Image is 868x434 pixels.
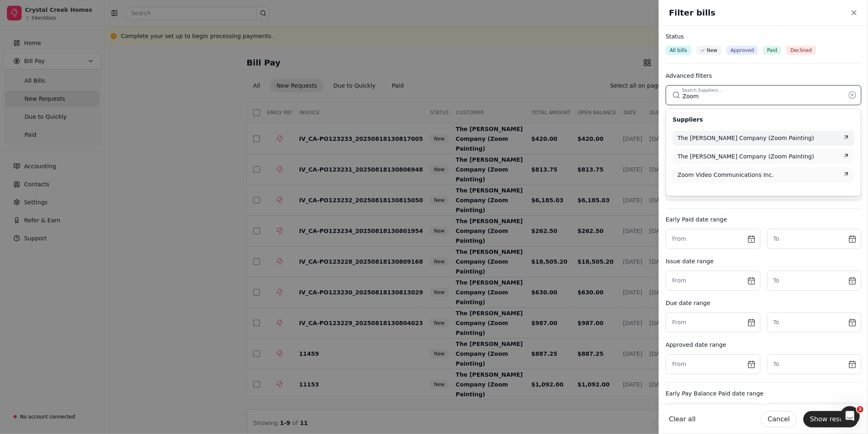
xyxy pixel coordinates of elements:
button: All bills [666,46,691,55]
div: Early Paid date range [666,215,861,224]
button: To [767,403,862,423]
label: To [774,276,780,285]
div: Status [666,32,861,41]
button: Cancel [761,411,797,427]
label: From [672,235,687,243]
h2: Filter bills [669,7,716,19]
button: From [666,354,761,374]
span: All bills [670,47,687,54]
label: From [672,360,687,368]
button: To [767,271,862,291]
div: Approved date range [666,341,861,349]
span: 3 [857,406,864,413]
label: To [774,360,780,368]
label: To [774,318,780,327]
button: From [666,229,761,249]
button: New [696,46,722,55]
button: Declined [786,46,816,55]
button: Approved [727,46,758,55]
span: Approved [731,47,754,54]
button: Paid [763,46,781,55]
label: From [672,276,687,285]
button: From [666,271,761,291]
label: From [672,318,687,327]
span: New [707,47,718,54]
button: To [767,354,862,374]
button: From [666,312,761,332]
div: Advanced filters [666,72,861,80]
div: Early Pay Balance Paid date range [666,389,861,398]
span: The [PERSON_NAME] Company (Zoom Painting) [678,152,814,161]
iframe: Intercom live chat [840,406,860,426]
button: To [767,312,862,332]
button: To [767,229,862,249]
span: Paid [767,47,777,54]
div: Due date range [666,299,861,307]
span: Zoom Video Communications Inc. [678,171,774,179]
h2: Suppliers [673,115,703,124]
span: Declined [790,47,812,54]
div: Issue date range [666,257,861,266]
button: Show results [803,411,858,427]
button: From [666,403,761,423]
button: Clear all [669,411,696,427]
span: The [PERSON_NAME] Company (Zoom Painting) [678,134,814,142]
label: To [774,235,780,243]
